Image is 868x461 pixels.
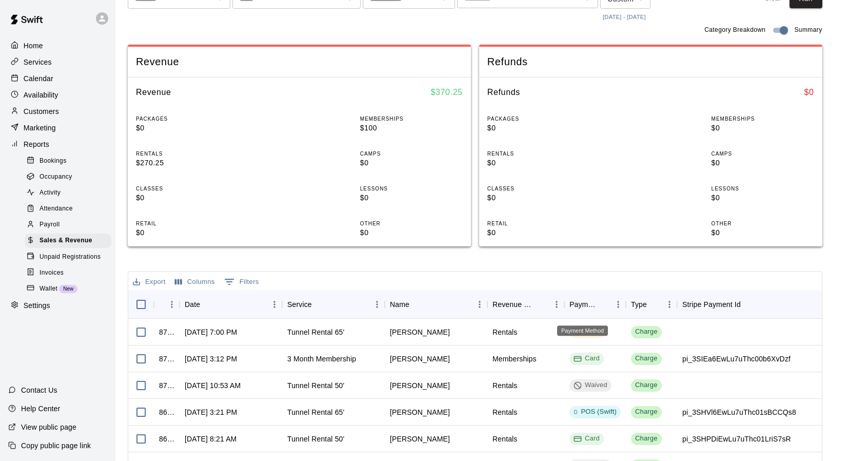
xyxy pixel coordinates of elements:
button: Menu [816,297,831,312]
div: 869529 [159,407,174,417]
div: Activity [25,186,111,200]
button: Menu [610,297,626,312]
div: 871010 [159,380,174,391]
h6: Revenue [136,86,171,99]
div: Availability [8,87,107,103]
div: Name [390,290,409,319]
div: Marketing [8,120,107,136]
div: Payment Method [557,325,608,336]
a: Sales & Revenue [25,233,115,249]
p: $0 [712,227,814,238]
span: Bookings [40,156,67,166]
div: Oct 14, 2025, 3:12 PM [185,354,237,364]
div: Waived [574,380,607,390]
div: Service [287,290,312,319]
p: RENTALS [487,150,590,158]
div: Oct 13, 2025, 10:53 AM [185,380,241,391]
p: OTHER [712,220,814,227]
p: $270.25 [136,158,239,168]
span: Summary [794,25,822,35]
p: $0 [487,158,590,168]
div: Reports [8,137,107,152]
span: Activity [40,188,61,198]
p: CLASSES [487,185,590,193]
span: Unpaid Registrations [40,252,101,262]
p: Settings [24,300,50,311]
span: Invoices [40,268,64,278]
div: Revenue Category [492,290,535,319]
div: Calendar [8,71,107,86]
div: Charge [635,327,658,337]
button: Menu [369,297,385,312]
p: $0 [360,193,463,203]
button: Select columns [172,274,218,290]
p: $0 [712,158,814,168]
button: Menu [549,297,564,312]
div: 874888 [159,327,174,337]
div: Revenue Category [487,290,564,319]
p: CLASSES [136,185,239,193]
button: Sort [200,297,214,312]
a: WalletNew [25,281,115,297]
div: Attendance [25,202,111,216]
button: Sort [741,297,755,312]
div: Payment Method [564,290,626,319]
p: Availability [24,90,58,100]
p: $0 [487,193,590,203]
div: Settings [8,298,107,314]
div: Invoices [25,266,111,280]
button: Show filters [222,274,262,290]
div: Type [626,290,677,319]
div: Larry Reda [390,434,450,444]
a: Unpaid Registrations [25,249,115,265]
button: Sort [312,297,326,312]
div: InvoiceId [154,290,180,319]
p: Contact Us [21,385,57,395]
p: $0 [360,227,463,238]
div: Charlie D [390,354,450,364]
span: Refunds [487,55,814,69]
a: Payroll [25,217,115,233]
p: Copy public page link [21,440,91,451]
div: Rentals [492,380,518,391]
div: Tunnel Rental 65' [287,327,344,337]
p: PACKAGES [136,115,239,123]
div: Tunnel Rental 50' [287,434,344,444]
div: Oct 12, 2025, 3:21 PM [185,407,237,417]
button: Sort [647,297,661,312]
div: Tunnel Rental 65' [287,407,344,417]
p: LESSONS [360,185,463,193]
div: Charge [635,380,658,390]
button: Sort [596,297,610,312]
a: Home [8,38,107,53]
p: RETAIL [487,220,590,227]
button: Export [130,274,168,290]
p: CAMPS [360,150,463,158]
button: Sort [535,297,549,312]
button: Menu [267,297,282,312]
div: Name [385,290,487,319]
div: Stripe Payment Id [677,290,831,319]
div: 3 Month Membership [287,354,356,364]
p: Customers [24,106,59,117]
p: $100 [360,123,463,133]
p: MEMBERSHIPS [712,115,814,123]
p: Services [24,57,52,67]
h6: $ 0 [804,86,814,99]
a: Attendance [25,201,115,217]
button: Sort [409,297,424,312]
p: $0 [136,227,239,238]
div: Oct 14, 2025, 7:00 PM [185,327,237,337]
div: Card [574,434,600,444]
p: OTHER [360,220,463,227]
div: pi_3SHPDiEwLu7uThc01LriS7sR [682,434,791,444]
h6: Refunds [487,86,520,99]
div: Date [180,290,282,319]
div: Payment Method [569,290,596,319]
p: Help Center [21,404,60,414]
a: Customers [8,104,107,119]
div: Card [574,354,600,363]
div: Payroll [25,218,111,232]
